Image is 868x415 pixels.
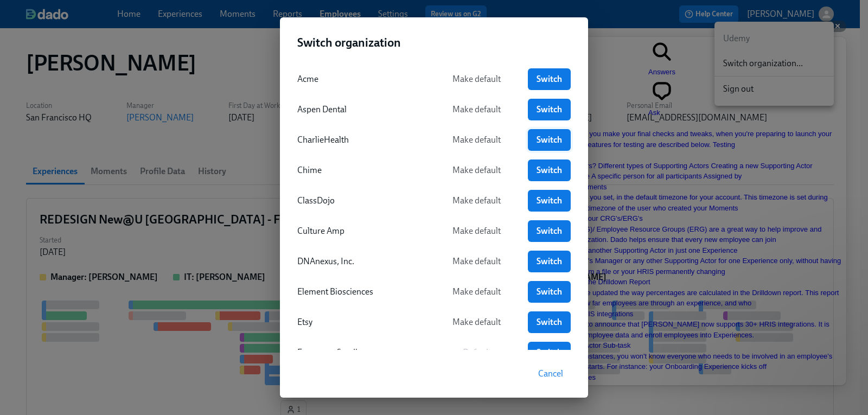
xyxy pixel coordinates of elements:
[535,256,563,267] span: Switch
[171,72,183,80] span: Ask
[538,368,563,379] span: Cancel
[434,129,519,151] button: Make default
[442,74,512,85] span: Make default
[297,225,425,237] div: Culture Amp
[297,164,425,176] div: Chime
[297,286,425,298] div: Element Biosciences
[442,104,512,115] span: Make default
[528,190,571,212] a: Switch
[171,31,198,39] span: Answers
[528,159,571,181] a: Switch
[535,347,563,358] span: Switch
[528,99,571,120] a: Switch
[528,68,571,90] a: Switch
[434,281,519,303] button: Make default
[442,317,512,328] span: Make default
[297,256,425,267] div: DNAnexus, Inc.
[442,286,512,297] span: Make default
[297,104,425,116] div: Aspen Dental
[528,311,571,333] a: Switch
[434,190,519,212] button: Make default
[535,317,563,328] span: Switch
[434,99,519,120] button: Make default
[434,159,519,181] button: Make default
[535,286,563,297] span: Switch
[535,226,563,237] span: Switch
[171,61,198,69] span: chat-square
[297,195,425,207] div: ClassDojo
[535,135,563,145] span: Switch
[442,165,512,176] span: Make default
[535,165,563,176] span: Switch
[297,316,425,328] div: Etsy
[442,226,512,237] span: Make default
[442,256,512,267] span: Make default
[528,342,571,363] a: Switch
[531,363,571,385] button: Cancel
[434,220,519,242] button: Make default
[535,195,563,206] span: Switch
[297,134,425,146] div: CharlieHealth
[434,311,519,333] button: Make default
[442,135,512,145] span: Make default
[535,74,563,85] span: Switch
[528,129,571,151] a: Switch
[171,21,198,29] span: search-medium
[528,281,571,303] a: Switch
[434,251,519,272] button: Make default
[528,220,571,242] a: Switch
[442,195,512,206] span: Make default
[297,73,425,85] div: Acme
[434,68,519,90] button: Make default
[297,35,571,51] h2: Switch organization
[297,347,425,359] div: Evergreen Sandbox
[535,104,563,115] span: Switch
[528,251,571,272] a: Switch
